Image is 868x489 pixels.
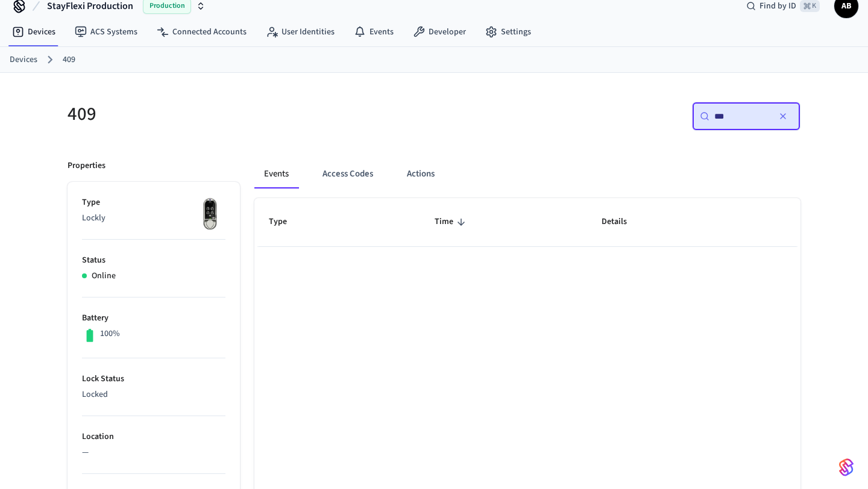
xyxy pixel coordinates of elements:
[313,160,383,188] button: Access Codes
[403,21,476,43] a: Developer
[397,160,444,188] button: Actions
[82,312,225,325] p: Battery
[92,270,116,282] p: Online
[147,21,256,43] a: Connected Accounts
[254,160,298,188] button: Events
[839,458,854,477] img: SeamLogoGradient.69752ec5.svg
[254,198,800,246] table: sticky table
[82,373,225,385] p: Lock Status
[344,21,403,43] a: Events
[2,21,65,43] a: Devices
[82,212,225,225] p: Lockly
[195,196,225,232] img: Lockly Vision Lock, Front
[269,213,303,231] span: Type
[100,328,120,340] p: 100%
[68,160,105,172] p: Properties
[65,21,147,43] a: ACS Systems
[82,431,225,443] p: Location
[82,254,225,267] p: Status
[63,54,75,66] a: 409
[82,196,225,209] p: Type
[602,213,643,231] span: Details
[256,21,344,43] a: User Identities
[476,21,541,43] a: Settings
[82,446,225,459] p: —
[82,388,225,401] p: Locked
[68,102,427,126] h5: 409
[254,160,800,188] div: ant example
[10,54,37,66] a: Devices
[435,213,469,231] span: Time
